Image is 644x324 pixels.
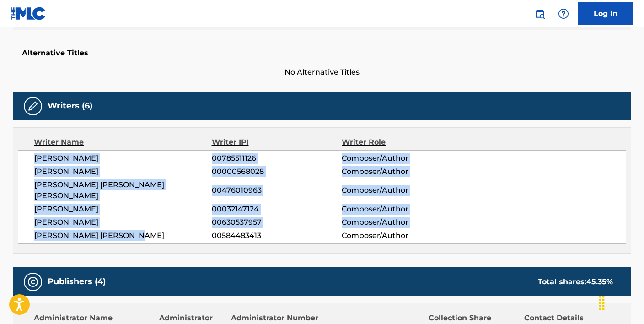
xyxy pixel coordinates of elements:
span: 00584483413 [212,230,342,241]
span: Composer/Author [342,153,460,164]
div: Writer IPI [212,137,342,148]
h5: Writers (6) [48,101,92,111]
div: Writer Role [342,137,460,148]
span: [PERSON_NAME] [34,204,212,215]
span: 00630537957 [212,217,342,228]
span: 00032147124 [212,204,342,215]
div: Help [554,5,573,23]
span: [PERSON_NAME] [34,217,212,228]
span: 00785511126 [212,153,342,164]
div: Drag [595,289,609,317]
span: 00476010963 [212,185,342,196]
a: Public Search [531,5,549,23]
img: MLC Logo [11,7,46,20]
img: search [534,8,545,19]
span: [PERSON_NAME] [34,153,212,164]
h5: Publishers (4) [48,276,106,287]
iframe: Chat Widget [598,280,644,324]
span: Composer/Author [342,204,460,215]
span: [PERSON_NAME] [34,166,212,177]
span: Composer/Author [342,217,460,228]
span: [PERSON_NAME] [PERSON_NAME] [34,230,212,241]
span: [PERSON_NAME] [PERSON_NAME] [PERSON_NAME] [34,179,212,201]
img: Writers [27,101,38,112]
div: Writer Name [34,137,212,148]
img: Publishers [27,276,38,287]
a: Log In [578,2,633,25]
span: Composer/Author [342,230,460,241]
span: Composer/Author [342,166,460,177]
div: Total shares: [538,276,613,287]
span: 45.35 % [586,277,613,286]
span: No Alternative Titles [13,67,631,78]
h5: Alternative Titles [22,49,622,58]
span: Composer/Author [342,185,460,196]
span: 00000568028 [212,166,342,177]
img: help [558,8,569,19]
